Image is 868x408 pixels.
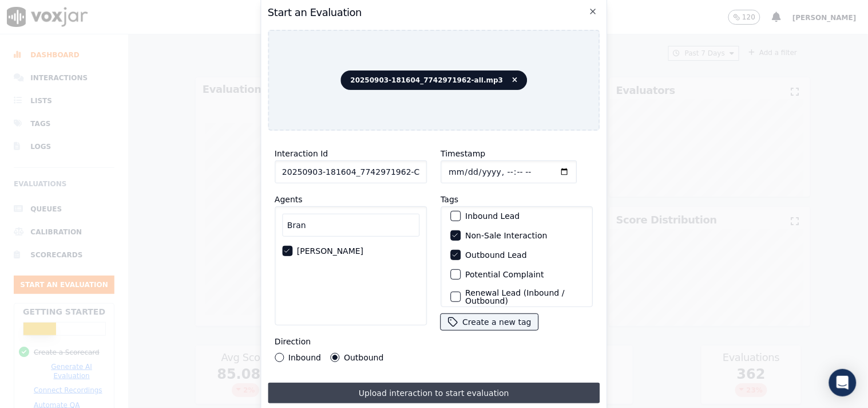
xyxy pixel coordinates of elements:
[465,289,583,305] label: Renewal Lead (Inbound / Outbound)
[465,270,544,278] label: Potential Complaint
[341,70,528,90] span: 20250903-181604_7742971962-all.mp3
[441,314,538,330] button: Create a new tag
[297,247,363,255] label: [PERSON_NAME]
[268,383,600,403] button: Upload interaction to start evaluation
[829,369,857,397] div: Open Intercom Messenger
[465,212,520,220] label: Inbound Lead
[282,214,419,237] input: Search Agents...
[441,149,485,158] label: Timestamp
[465,251,527,259] label: Outbound Lead
[344,354,383,362] label: Outbound
[275,195,303,204] label: Agents
[441,195,458,204] label: Tags
[275,337,311,346] label: Direction
[268,5,600,21] h2: Start an Evaluation
[465,232,547,240] label: Non-Sale Interaction
[275,149,328,158] label: Interaction Id
[275,160,427,183] input: reference id, file name, etc
[288,354,321,362] label: Inbound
